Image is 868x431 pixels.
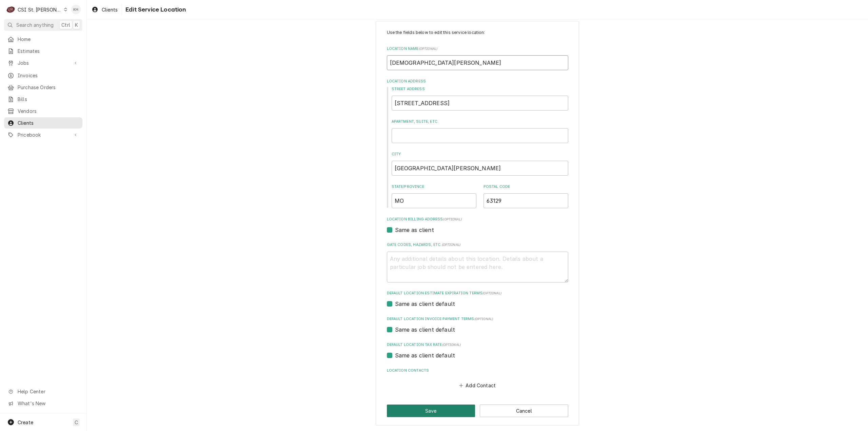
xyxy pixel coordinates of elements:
span: C [75,419,78,426]
span: Ctrl [61,21,70,28]
a: Clients [4,117,82,129]
div: Service Location Create/Update [376,21,579,426]
span: K [75,21,78,28]
a: Purchase Orders [4,82,82,93]
button: Cancel [480,405,568,417]
span: Bills [18,96,79,103]
span: Jobs [18,59,69,66]
div: Postal Code [484,184,568,208]
span: Create [18,419,33,425]
label: Gate Codes, Hazards, etc. [387,242,568,248]
label: Default Location Tax Rate [387,342,568,348]
div: Service Location Create/Update Form [387,30,568,390]
label: Same as client default [395,300,455,308]
a: Estimates [4,45,82,57]
label: Location Contacts [387,368,568,373]
div: C [6,5,16,14]
div: Location Contacts [387,368,568,390]
label: State/Province [392,184,476,190]
span: Estimates [18,47,79,55]
span: (optional) [442,343,461,347]
span: (optional) [443,217,462,221]
span: ( optional ) [419,47,438,51]
div: Street Address [392,86,568,111]
span: Edit Service Location [123,5,186,14]
span: Search anything [16,21,54,28]
span: Vendors [18,107,79,115]
div: Apartment, Suite, etc. [392,119,568,143]
input: Nickname, Franchise ID, etc. [387,55,568,70]
a: Bills [4,94,82,105]
a: Home [4,34,82,45]
div: City [392,152,568,176]
div: KH [71,5,81,14]
div: Kelsey Hetlage's Avatar [71,5,81,14]
span: What's New [18,400,78,407]
label: Street Address [392,86,568,92]
label: Default Location Invoice Payment Terms [387,316,568,322]
div: Location Name [387,46,568,70]
div: Button Group [387,405,568,417]
label: City [392,152,568,157]
span: (optional) [482,291,501,295]
button: Add Contact [458,381,497,390]
a: Clients [89,4,120,15]
span: Clients [102,6,118,13]
div: CSI St. [PERSON_NAME] [18,6,62,13]
a: Invoices [4,70,82,81]
label: Location Address [387,79,568,84]
div: Default Location Estimate Expiration Terms [387,291,568,308]
button: Save [387,405,475,417]
div: State/Province [392,184,476,208]
span: Home [18,36,79,43]
label: Postal Code [484,184,568,190]
a: Go to Help Center [4,386,82,397]
p: Use the fields below to edit this service location: [387,30,568,36]
div: CSI St. Louis's Avatar [6,5,16,14]
label: Same as client [395,226,434,234]
button: Search anythingCtrlK [4,19,82,31]
div: Gate Codes, Hazards, etc. [387,242,568,282]
div: Location Address [387,79,568,208]
label: Location Billing Address [387,217,568,222]
a: Vendors [4,105,82,117]
a: Go to Jobs [4,57,82,68]
div: Default Location Tax Rate [387,342,568,359]
span: Pricebook [18,131,69,138]
label: Same as client default [395,351,455,359]
span: Help Center [18,388,78,395]
span: Purchase Orders [18,84,79,91]
label: Location Name [387,46,568,52]
a: Go to Pricebook [4,129,82,140]
label: Same as client default [395,326,455,334]
div: Default Location Invoice Payment Terms [387,316,568,334]
label: Apartment, Suite, etc. [392,119,568,124]
div: Button Group Row [387,405,568,417]
span: (optional) [474,317,493,321]
span: Clients [18,119,79,126]
span: ( optional ) [442,243,461,247]
div: Location Billing Address [387,217,568,234]
a: Go to What's New [4,398,82,409]
label: Default Location Estimate Expiration Terms [387,291,568,296]
span: Invoices [18,72,79,79]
